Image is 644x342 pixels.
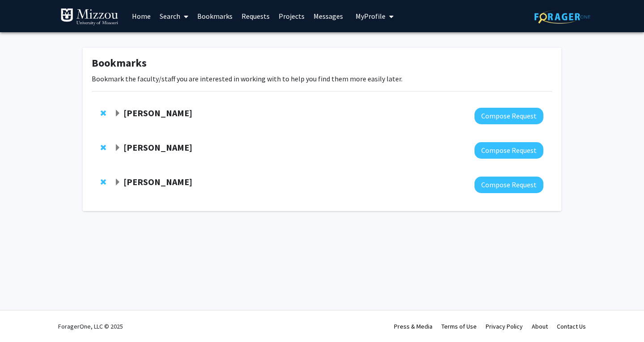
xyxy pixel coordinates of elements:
a: Bookmarks [193,0,237,32]
iframe: Chat [7,302,38,335]
a: Privacy Policy [486,322,523,330]
strong: [PERSON_NAME] [123,107,192,118]
h1: Bookmarks [92,57,552,70]
span: My Profile [356,12,386,21]
button: Compose Request to Nicholas Gaspelin [475,108,543,124]
a: Press & Media [394,322,432,330]
a: About [532,322,548,330]
span: Remove Wouter Montfrooij from bookmarks [101,178,106,186]
img: ForagerOne Logo [534,10,590,24]
span: Expand Nicholas Gaspelin Bookmark [114,110,121,117]
a: Home [127,0,155,32]
a: Requests [237,0,274,32]
button: Compose Request to Wouter Montfrooij [475,177,543,193]
p: Bookmark the faculty/staff you are interested in working with to help you find them more easily l... [92,73,552,84]
a: Terms of Use [441,322,477,330]
a: Search [155,0,193,32]
a: Messages [309,0,347,32]
button: Compose Request to Yujiang Fang [475,142,543,159]
div: ForagerOne, LLC © 2025 [58,311,123,342]
strong: [PERSON_NAME] [123,176,192,187]
strong: [PERSON_NAME] [123,142,192,153]
a: Projects [274,0,309,32]
a: Contact Us [557,322,586,330]
span: Expand Yujiang Fang Bookmark [114,144,121,152]
span: Remove Nicholas Gaspelin from bookmarks [101,110,106,117]
span: Remove Yujiang Fang from bookmarks [101,144,106,151]
span: Expand Wouter Montfrooij Bookmark [114,179,121,186]
img: University of Missouri Logo [60,8,119,26]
